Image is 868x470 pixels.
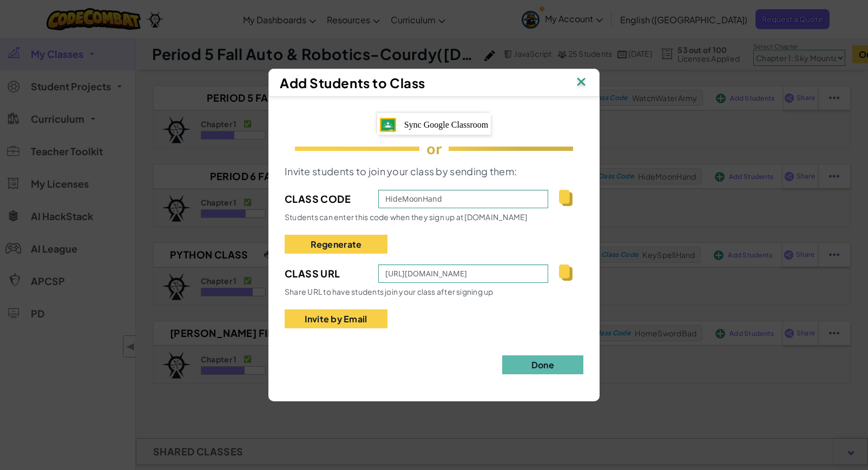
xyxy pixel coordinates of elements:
[559,264,573,281] img: IconCopy.svg
[574,75,588,91] img: IconClose.svg
[285,191,367,207] span: Class Code
[426,140,442,158] span: or
[285,165,517,177] span: Invite students to join your class by sending them:
[404,120,489,129] span: Sync Google Classroom
[380,118,396,132] img: IconGoogleClassroom.svg
[502,355,583,374] button: Done
[285,309,387,328] button: Invite by Email
[285,235,387,254] button: Regenerate
[285,266,367,282] span: Class Url
[559,190,573,206] img: IconCopy.svg
[280,75,425,91] span: Add Students to Class
[285,287,494,296] span: Share URL to have students join your class after signing up
[285,212,528,222] span: Students can enter this code when they sign up at [DOMAIN_NAME]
